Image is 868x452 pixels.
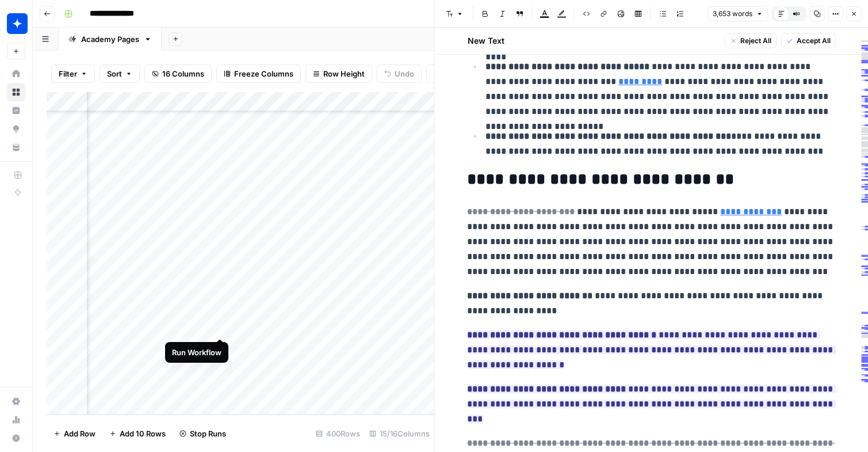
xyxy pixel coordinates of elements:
button: Add 10 Rows [102,424,173,443]
a: Insights [7,101,25,120]
span: 16 Columns [162,68,204,79]
button: Stop Runs [173,424,233,443]
div: Academy Pages [81,33,139,45]
button: 16 Columns [144,64,212,83]
span: Row Height [323,68,365,79]
a: Settings [7,392,25,411]
img: Wiz Logo [7,13,28,34]
span: Stop Runs [190,428,226,439]
button: Accept All [781,33,835,48]
a: Your Data [7,138,25,157]
a: Home [7,64,25,83]
span: Filter [59,68,77,79]
button: Freeze Columns [216,64,301,83]
span: 3,653 words [713,9,752,19]
button: Add Row [47,424,102,443]
a: Browse [7,83,25,101]
a: Academy Pages [59,28,162,51]
span: Sort [107,68,122,79]
button: Workspace: Wiz [7,9,25,38]
span: Reject All [740,36,771,46]
button: 3,653 words [708,6,768,21]
button: Reject All [724,33,776,48]
a: Usage [7,411,25,429]
div: 15/16 Columns [365,424,434,443]
span: Undo [395,68,414,79]
button: Help + Support [7,429,25,447]
div: 400 Rows [311,424,365,443]
h2: New Text [467,35,504,47]
span: Add 10 Rows [120,428,166,439]
span: Accept All [796,36,830,46]
button: Filter [51,64,95,83]
div: Run Workflow [172,347,221,358]
a: Opportunities [7,120,25,138]
button: Row Height [305,64,372,83]
button: Undo [377,64,422,83]
span: Freeze Columns [234,68,293,79]
span: Add Row [64,428,95,439]
button: Sort [100,64,140,83]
